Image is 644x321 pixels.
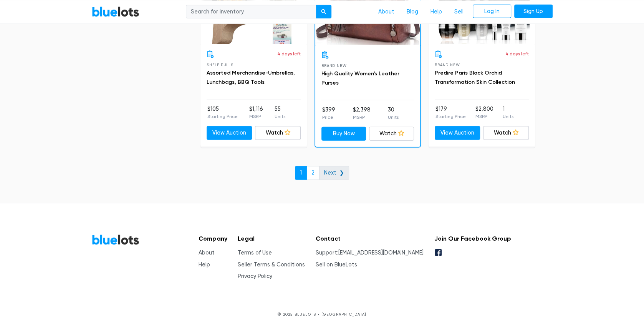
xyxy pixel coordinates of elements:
a: About [372,4,401,19]
a: Predire Paris Black Orchid Transformation Skin Collection [435,70,515,85]
a: Help [199,261,210,268]
li: 55 [275,105,285,120]
span: Shelf Pulls [207,63,233,67]
p: Units [275,113,285,120]
a: Seller Terms & Conditions [238,261,305,268]
li: $2,398 [353,106,370,121]
a: Assorted Merchandise-Umbrellas, Lunchbags, BBQ Tools [207,70,295,85]
a: Watch [255,126,301,140]
p: Starting Price [207,113,238,120]
a: [EMAIL_ADDRESS][DOMAIN_NAME] [338,249,424,256]
a: 2 [306,166,320,180]
a: Watch [483,126,529,140]
p: MSRP [475,113,493,120]
a: Sign Up [514,4,553,18]
a: BlueLots [92,6,139,17]
a: Help [424,4,448,19]
p: MSRP [353,114,370,121]
a: Log In [473,4,511,18]
a: Privacy Policy [238,273,272,279]
li: $105 [207,105,238,120]
p: © 2025 BLUELOTS • [GEOGRAPHIC_DATA] [92,311,553,317]
a: Sell [448,4,470,19]
li: $399 [322,106,335,121]
input: Search for inventory [186,5,316,18]
li: $1,116 [249,105,263,120]
a: Terms of Use [238,249,272,256]
li: $2,800 [475,105,493,120]
a: Buy Now [321,127,366,141]
h5: Legal [238,235,305,242]
h5: Join Our Facebook Group [434,235,511,242]
a: Blog [401,4,424,19]
li: 1 [503,105,513,120]
p: Units [388,114,399,121]
li: 30 [388,106,399,121]
a: High Quality Women's Leather Purses [321,70,399,86]
p: 4 days left [505,50,529,57]
p: 4 days left [277,50,301,57]
p: MSRP [249,113,263,120]
a: View Auction [207,126,252,140]
li: $179 [435,105,466,120]
h5: Contact [316,235,424,242]
a: Sell on BlueLots [316,261,357,268]
h5: Company [199,235,227,242]
a: View Auction [435,126,480,140]
p: Units [503,113,513,120]
li: Support: [316,249,424,257]
a: BlueLots [92,234,139,245]
a: Next ❯ [319,166,349,180]
p: Price [322,114,335,121]
span: Brand New [321,63,346,68]
p: Starting Price [435,113,466,120]
a: Watch [369,127,414,141]
a: About [199,249,215,256]
a: 1 [295,166,307,180]
span: Brand New [435,63,460,67]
